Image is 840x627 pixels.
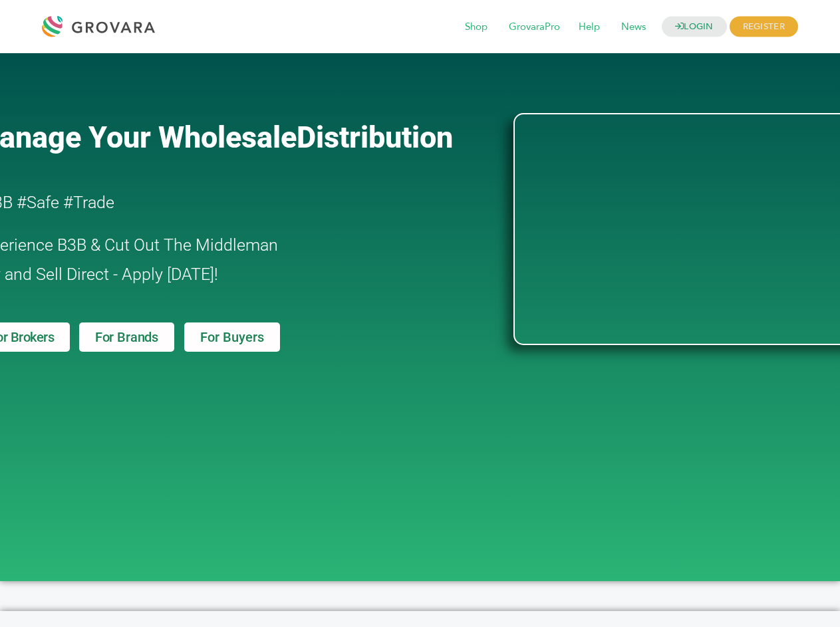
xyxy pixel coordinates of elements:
[200,330,264,344] span: For Buyers
[456,15,497,40] span: Shop
[730,17,798,37] span: REGISTER
[569,20,609,35] a: Help
[297,120,453,155] span: Distribution
[569,15,609,40] span: Help
[184,322,280,352] a: For Buyers
[612,20,655,35] a: News
[456,20,497,35] a: Shop
[79,322,174,352] a: For Brands
[612,15,655,40] span: News
[499,20,569,35] a: GrovaraPro
[499,15,569,40] span: GrovaraPro
[662,17,727,37] a: LOGIN
[95,330,158,344] span: For Brands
